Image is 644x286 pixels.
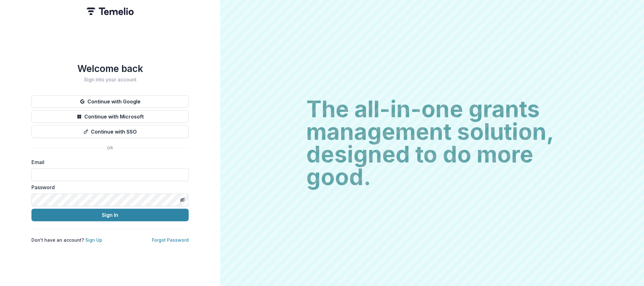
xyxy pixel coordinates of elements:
[31,77,189,83] h2: Sign into your account
[31,158,185,166] label: Email
[31,209,189,221] button: Sign In
[85,237,102,243] a: Sign Up
[31,63,189,74] h1: Welcome back
[31,237,102,243] p: Don't have an account?
[31,125,189,138] button: Continue with SSO
[31,95,189,108] button: Continue with Google
[152,237,189,243] a: Forgot Password
[177,195,187,205] button: Toggle password visibility
[86,8,134,15] img: Temelio
[31,110,189,123] button: Continue with Microsoft
[31,184,185,191] label: Password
